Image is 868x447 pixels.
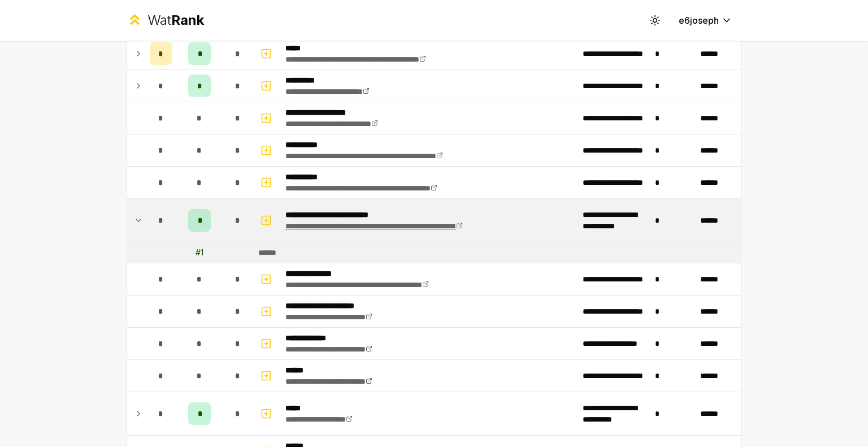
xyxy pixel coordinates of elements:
button: e6joseph [670,10,741,31]
a: WatRank [127,11,204,29]
span: Rank [171,12,204,28]
span: e6joseph [679,14,719,27]
div: Wat [147,11,204,29]
div: # 1 [196,247,203,258]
